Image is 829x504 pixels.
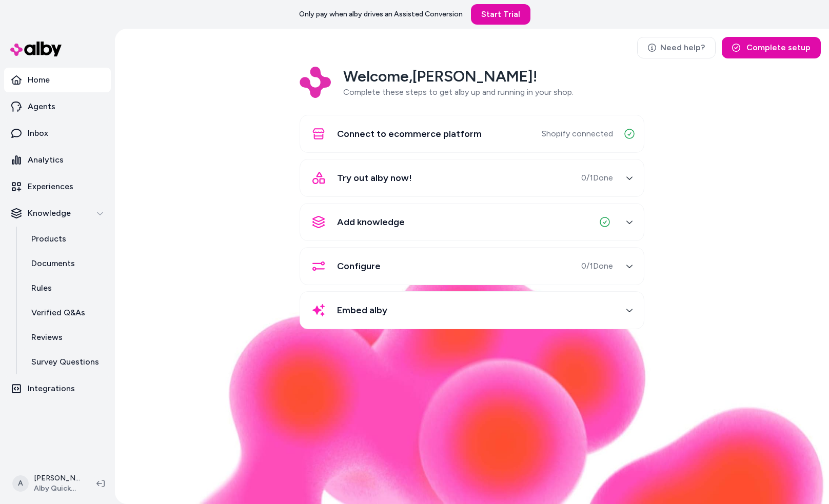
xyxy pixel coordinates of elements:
a: Agents [4,94,111,119]
a: Survey Questions [21,350,111,374]
a: Documents [21,251,111,276]
p: Experiences [28,180,73,193]
span: Add knowledge [337,215,405,229]
button: Configure0/1Done [306,254,638,278]
p: Analytics [28,154,64,166]
p: Knowledge [28,207,71,219]
a: Analytics [4,148,111,172]
p: Rules [31,282,52,294]
p: Home [28,74,50,86]
span: Try out alby now! [337,171,412,185]
p: Documents [31,257,75,270]
span: Connect to ecommerce platform [337,127,482,141]
a: Home [4,68,111,92]
a: Start Trial [471,4,530,25]
button: Add knowledge [306,210,638,234]
span: A [12,475,29,492]
span: Configure [337,259,381,273]
span: Shopify connected [542,128,613,140]
a: Need help? [637,37,716,58]
img: alby Logo [10,42,62,56]
button: Knowledge [4,201,111,226]
p: Survey Questions [31,356,99,368]
button: Embed alby [306,298,638,322]
a: Experiences [4,174,111,199]
p: [PERSON_NAME] [34,473,80,483]
a: Integrations [4,376,111,401]
p: Only pay when alby drives an Assisted Conversion [299,9,463,19]
span: 0 / 1 Done [581,172,613,184]
span: Alby QuickStart Store [34,483,80,494]
a: Rules [21,276,111,300]
p: Agents [28,100,55,113]
span: 0 / 1 Done [581,260,613,272]
img: Logo [300,67,331,98]
a: Products [21,227,111,251]
p: Reviews [31,331,63,344]
a: Reviews [21,325,111,350]
p: Integrations [28,382,75,395]
img: alby Bubble [119,259,825,504]
span: Embed alby [337,303,387,317]
p: Products [31,233,66,245]
h2: Welcome, [PERSON_NAME] ! [343,67,574,86]
a: Inbox [4,121,111,146]
button: Connect to ecommerce platformShopify connected [306,122,638,146]
span: Complete these steps to get alby up and running in your shop. [343,87,574,97]
p: Verified Q&As [31,307,85,319]
p: Inbox [28,127,48,139]
button: Try out alby now!0/1Done [306,166,638,190]
button: Complete setup [722,37,821,58]
button: A[PERSON_NAME]Alby QuickStart Store [6,467,88,500]
a: Verified Q&As [21,300,111,325]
